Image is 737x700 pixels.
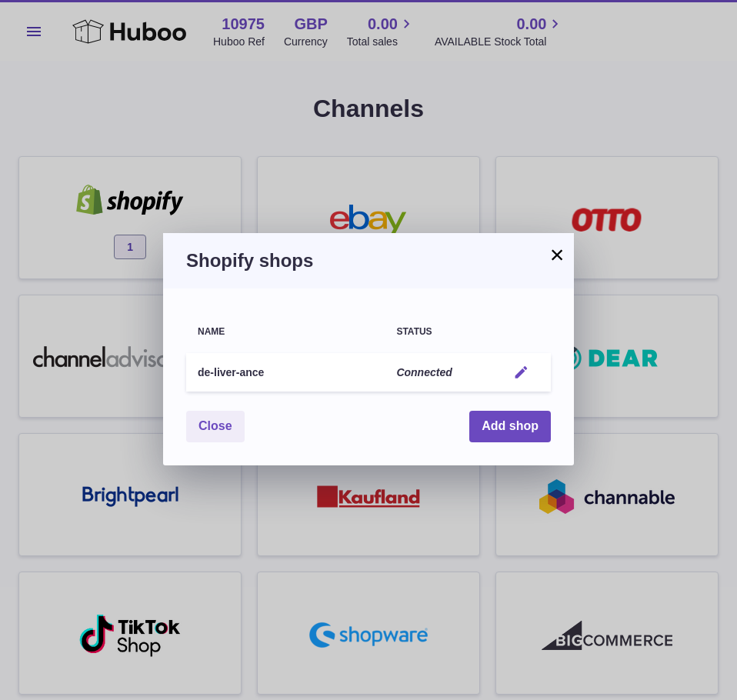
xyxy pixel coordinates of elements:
[186,353,385,392] td: de-liver-ance
[385,353,495,392] td: Connected
[198,327,373,337] div: Name
[469,411,551,442] button: Add shop
[186,411,245,442] button: Close
[186,248,551,273] h3: Shopify shops
[548,245,566,264] button: ×
[396,327,484,337] div: Status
